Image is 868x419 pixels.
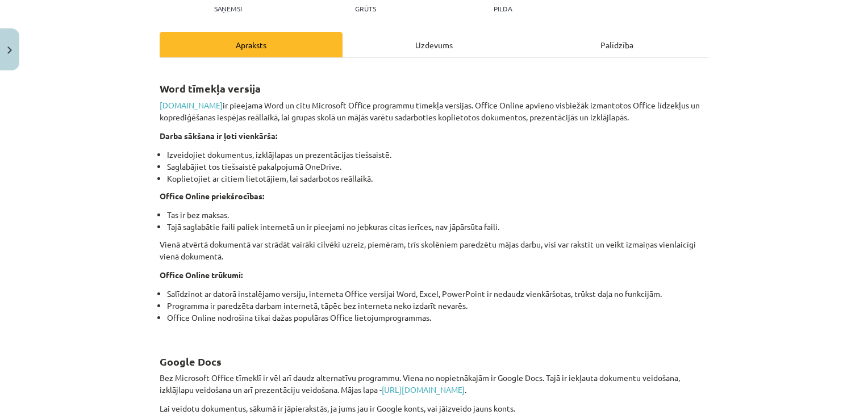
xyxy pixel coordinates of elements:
p: Lai veidotu dokumentus, sākumā ir jāpierakstās, ja jums jau ir Google konts, vai jāizveido jauns ... [160,403,708,414]
li: Salīdzinot ar datorā instalējamo versiju, interneta Office versijai Word, Excel, PowerPoint ir ne... [167,288,708,300]
strong: Google Docs [160,355,222,368]
p: Vienā atvērtā dokumentā var strādāt vairāki cilvēki uzreiz, piemēram, trīs skolēniem paredzētu mā... [160,238,708,262]
li: Saglabājiet tos tiešsaistē pakalpojumā OneDrive. [167,161,708,173]
strong: Office Online trūkumi: [160,270,243,280]
img: icon-close-lesson-0947bae3869378f0d4975bcd49f059093ad1ed9edebbc8119c70593378902aed.svg [7,47,12,54]
a: [URL][DOMAIN_NAME] [382,384,465,395]
div: Apraksts [160,32,343,57]
li: Tas ir bez maksas. [167,209,708,221]
p: Grūts [355,5,376,12]
p: ir pieejama Word un citu Microsoft Office programmu tīmekļa versijas. Office Online apvieno visbi... [160,99,708,123]
strong: Office Online priekšrocības: [160,191,264,201]
div: Palīdzība [525,32,708,57]
li: Izveidojiet dokumentus, izklājlapas un prezentācijas tiešsaistē. [167,149,708,161]
p: pilda [494,5,512,12]
li: Tajā saglabātie faili paliek internetā un ir pieejami no jebkuras citas ierīces, nav jāpārsūta fa... [167,221,708,233]
p: Saņemsi [210,5,247,12]
a: [DOMAIN_NAME] [160,100,223,110]
li: Programma ir paredzēta darbam internetā, tāpēc bez interneta neko izdarīt nevarēs. [167,300,708,312]
li: Koplietojiet ar citiem lietotājiem, lai sadarbotos reāllaikā. [167,173,708,185]
strong: Darba sākšana ir ļoti vienkārša: [160,131,277,141]
div: Uzdevums [343,32,525,57]
li: Office Online nodrošina tikai dažas populāras Office lietojumprogrammas. [167,312,708,336]
strong: Word tīmekļa versija [160,82,261,95]
p: Bez Microsoft Office tīmeklī ir vēl arī daudz alternatīvu programmu. Viena no nopietnākajām ir Go... [160,372,708,396]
